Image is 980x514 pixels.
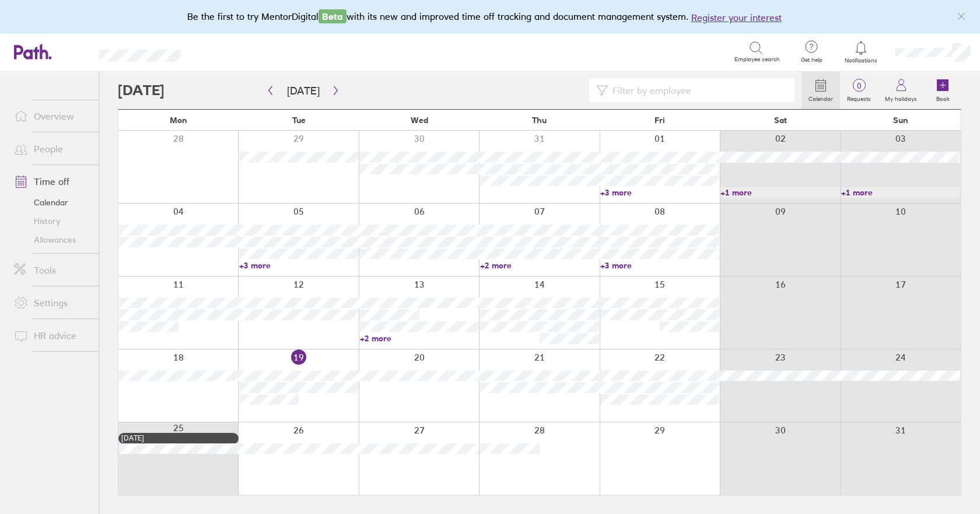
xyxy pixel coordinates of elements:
[187,9,793,25] div: Be the first to try MentorDigital with its new and improved time off tracking and document manage...
[212,46,242,57] div: Search
[318,9,346,23] span: Beta
[801,72,840,109] a: Calendar
[5,193,99,212] a: Calendar
[360,333,479,344] a: +2 more
[893,116,908,125] span: Sun
[841,187,960,198] a: +1 more
[600,260,719,271] a: +3 more
[924,72,961,109] a: Book
[5,104,99,128] a: Overview
[842,57,880,64] span: Notifications
[691,11,782,25] button: Register your interest
[239,260,358,271] a: +3 more
[842,40,880,64] a: Notifications
[411,116,428,125] span: Wed
[801,92,840,103] label: Calendar
[5,258,99,282] a: Tools
[793,57,831,64] span: Get help
[532,116,547,125] span: Thu
[600,187,719,198] a: +3 more
[840,92,878,103] label: Requests
[5,324,99,347] a: HR advice
[121,434,236,442] div: [DATE]
[734,56,780,63] span: Employee search
[720,187,839,198] a: +1 more
[5,212,99,230] a: History
[840,81,878,90] span: 0
[840,72,878,109] a: 0Requests
[5,137,99,160] a: People
[5,291,99,314] a: Settings
[480,260,599,271] a: +2 more
[878,72,924,109] a: My holidays
[774,116,787,125] span: Sat
[170,116,187,125] span: Mon
[278,81,329,100] button: [DATE]
[878,92,924,103] label: My holidays
[292,116,306,125] span: Tue
[608,79,787,102] input: Filter by employee
[5,230,99,249] a: Allowances
[654,116,665,125] span: Fri
[5,170,99,193] a: Time off
[929,92,957,103] label: Book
